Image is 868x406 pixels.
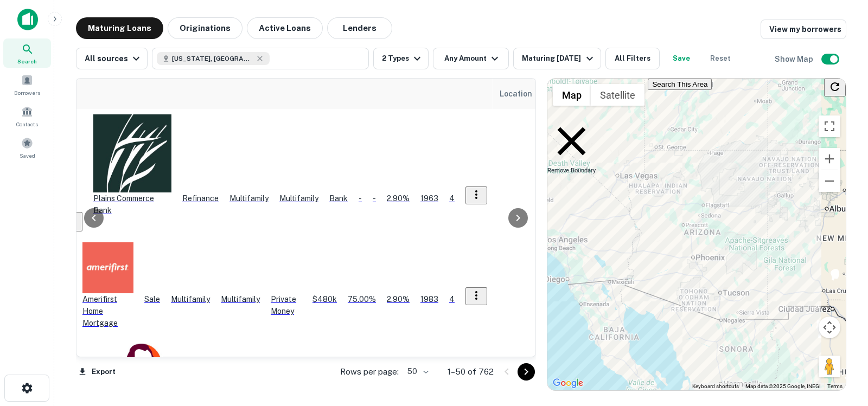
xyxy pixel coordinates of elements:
p: Remove Boundary [547,117,596,174]
button: Lenders [327,17,392,39]
span: Search [17,57,37,66]
button: Show satellite imagery [591,84,644,106]
img: Google [550,376,586,390]
a: Search [3,38,51,68]
p: 4 [449,192,455,204]
p: 4 [449,293,455,305]
button: Keyboard shortcuts [692,383,739,390]
p: Multifamily [171,293,210,305]
p: 1963 [420,192,438,204]
p: Multifamily [229,192,269,204]
div: Sale [144,293,160,305]
img: picture [93,114,171,192]
button: Reload search area [824,79,846,96]
button: Originations [168,17,242,39]
button: Reset [703,48,738,69]
span: [US_STATE], [GEOGRAPHIC_DATA] [172,54,253,63]
button: Export [76,364,118,380]
button: Show street map [553,84,591,106]
div: 50 [403,364,430,379]
div: Maturing [DATE] [522,52,596,65]
button: 2 Types [373,48,429,69]
img: picture [122,343,163,384]
span: Map data ©2025 Google, INEGI [745,383,821,389]
p: Bank [329,192,348,204]
span: 75.00% [348,295,376,304]
p: 1–50 of 762 [448,365,494,378]
div: 0 0 [547,79,846,390]
span: Borrowers [14,88,40,97]
span: Saved [20,151,35,160]
h6: Show Map [775,53,815,65]
button: [US_STATE], [GEOGRAPHIC_DATA] [152,48,369,69]
p: 2.90% [387,293,410,305]
button: Toggle fullscreen view [819,115,840,137]
button: Go to next page [518,363,535,381]
a: Saved [3,133,51,162]
div: Plains Commerce Bank [93,114,171,216]
div: This loan purpose was for refinancing [182,192,219,204]
a: Terms (opens in new tab) [827,383,843,389]
button: Search This Area [648,79,712,90]
th: Location [493,79,644,109]
iframe: Chat Widget [814,285,868,337]
span: Location [499,87,532,100]
button: Maturing Loans [76,17,163,39]
a: Contacts [3,101,51,131]
a: Open this area in Google Maps (opens a new window) [550,376,586,390]
a: View my borrowers [761,20,846,39]
button: Any Amount [433,48,509,69]
button: Zoom out [819,170,840,192]
span: Contacts [16,120,38,128]
p: - [359,192,362,204]
button: All sources [76,48,148,69]
button: All Filters [605,48,660,69]
p: $480k [312,293,337,305]
p: 1983 [420,293,438,305]
button: Save your search to get updates of matches that match your search criteria. [664,48,699,69]
p: Multifamily [221,293,260,305]
p: Rows per page: [340,365,399,378]
a: Borrowers [3,70,51,99]
p: 2.90% [387,192,410,204]
p: Multifamily [279,192,318,204]
button: Zoom in [819,148,840,170]
div: All sources [85,52,143,65]
img: capitalize-icon.png [17,9,38,30]
button: Active Loans [247,17,323,39]
p: Private Money [271,293,302,317]
button: Drag Pegman onto the map to open Street View [819,356,840,377]
button: Maturing [DATE] [513,48,601,69]
span: - [373,194,376,203]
